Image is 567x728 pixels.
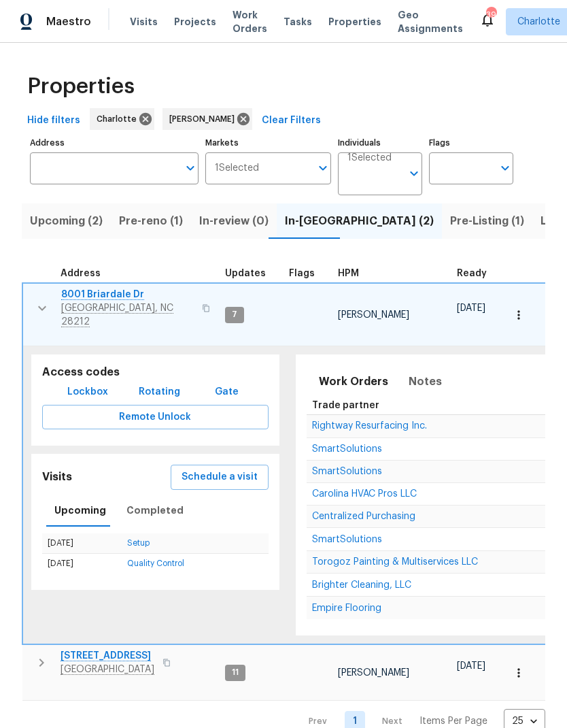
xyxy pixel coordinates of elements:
[328,15,381,29] span: Properties
[30,212,103,231] span: Upcoming (2)
[312,557,478,567] span: Torogoz Painting & Multiservices LLC
[27,112,80,129] span: Hide filters
[169,112,240,126] span: [PERSON_NAME]
[419,714,487,728] p: Items Per Page
[312,421,427,431] span: Rightway Resurfacing Inc.
[312,558,478,566] a: Torogoz Painting & Multiservices LLC
[97,112,142,126] span: Charlotte
[312,512,415,520] a: Centralized Purchasing
[338,668,409,678] span: [PERSON_NAME]
[205,380,249,405] button: Gate
[429,139,513,147] label: Flags
[283,17,312,27] span: Tasks
[312,401,379,410] span: Trade partner
[457,661,485,671] span: [DATE]
[450,212,524,231] span: Pre-Listing (1)
[182,469,258,486] span: Schedule a visit
[62,380,114,405] button: Lockbox
[225,269,266,278] span: Updates
[338,269,359,278] span: HPM
[313,159,332,178] button: Open
[409,372,442,391] span: Notes
[312,422,427,430] a: Rightway Resurfacing Inc.
[347,152,392,164] span: 1 Selected
[262,112,321,129] span: Clear Filters
[90,108,154,130] div: Charlotte
[312,580,411,590] span: Brighter Cleaning, LLC
[127,539,150,547] a: Setup
[312,604,381,612] a: Empire Flooring
[486,8,496,22] div: 39
[42,405,269,430] button: Remote Unlock
[312,581,411,589] a: Brighter Cleaning, LLC
[211,384,243,401] span: Gate
[205,139,332,147] label: Markets
[226,667,244,678] span: 11
[215,163,259,174] span: 1 Selected
[27,80,135,93] span: Properties
[61,269,101,278] span: Address
[127,559,184,567] a: Quality Control
[312,535,382,544] span: SmartSolutions
[42,554,122,574] td: [DATE]
[312,603,381,613] span: Empire Flooring
[457,269,487,278] span: Ready
[233,8,267,35] span: Work Orders
[457,303,485,313] span: [DATE]
[256,108,326,133] button: Clear Filters
[54,502,106,519] span: Upcoming
[312,467,382,476] span: SmartSolutions
[312,445,382,453] a: SmartSolutions
[53,409,258,426] span: Remote Unlock
[171,465,269,490] button: Schedule a visit
[312,535,382,544] a: SmartSolutions
[119,212,183,231] span: Pre-reno (1)
[289,269,315,278] span: Flags
[199,212,269,231] span: In-review (0)
[174,15,216,29] span: Projects
[338,310,409,320] span: [PERSON_NAME]
[22,108,86,133] button: Hide filters
[312,490,417,498] a: Carolina HVAC Pros LLC
[312,467,382,476] a: SmartSolutions
[312,512,415,521] span: Centralized Purchasing
[162,108,252,130] div: [PERSON_NAME]
[126,502,184,519] span: Completed
[496,159,515,178] button: Open
[30,139,199,147] label: Address
[139,384,180,401] span: Rotating
[312,489,417,499] span: Carolina HVAC Pros LLC
[226,309,243,320] span: 7
[133,380,186,405] button: Rotating
[405,164,424,183] button: Open
[517,15,560,29] span: Charlotte
[338,139,422,147] label: Individuals
[67,384,108,401] span: Lockbox
[457,269,499,278] div: Earliest renovation start date (first business day after COE or Checkout)
[181,159,200,178] button: Open
[42,365,269,380] h5: Access codes
[285,212,434,231] span: In-[GEOGRAPHIC_DATA] (2)
[42,533,122,554] td: [DATE]
[130,15,158,29] span: Visits
[398,8,463,35] span: Geo Assignments
[42,470,72,484] h5: Visits
[46,15,91,29] span: Maestro
[319,372,388,391] span: Work Orders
